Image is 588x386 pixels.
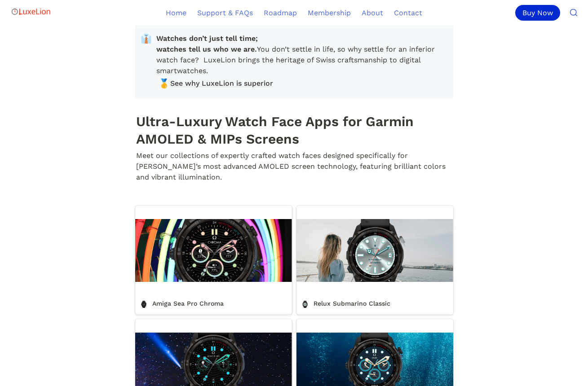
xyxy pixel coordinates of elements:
[156,34,260,53] strong: Watches don’t just tell time; watches tell us who we are.
[11,3,51,21] img: Logo
[135,149,453,184] p: Meet our collections of expertly crafted watch faces designed specifically for [PERSON_NAME]’s mo...
[515,5,560,21] div: Buy Now
[515,5,564,21] a: Buy Now
[296,206,453,315] a: Relux Submarino Classic
[170,78,273,89] span: See why LuxeLion is superior
[156,77,446,90] a: 🥇See why LuxeLion is superior
[135,206,292,315] a: Amiga Sea Pro Chroma
[141,33,152,44] span: 👔
[156,33,446,76] span: You don’t settle in life, so why settle for an inferior watch face? LuxeLion brings the heritage ...
[135,111,453,149] h1: Ultra-Luxury Watch Face Apps for Garmin AMOLED & MIPs Screens
[159,78,168,87] span: 🥇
